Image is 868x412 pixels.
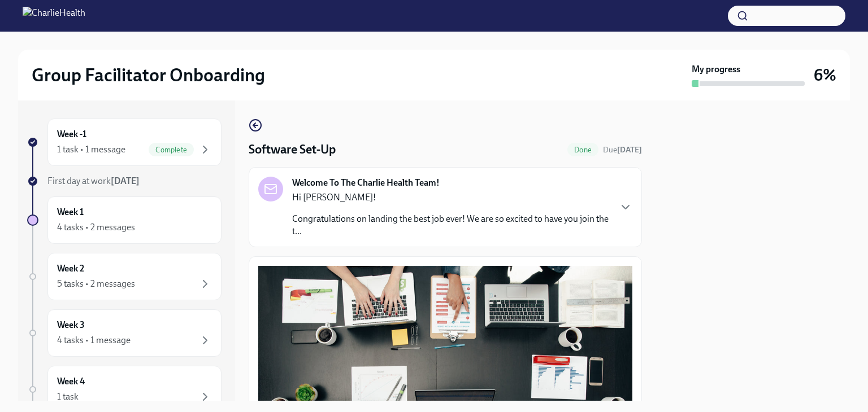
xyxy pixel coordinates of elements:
p: Hi [PERSON_NAME]! [292,191,610,204]
div: 4 tasks • 2 messages [57,221,135,234]
h2: Group Facilitator Onboarding [32,64,265,86]
span: First day at work [47,176,140,186]
strong: [DATE] [111,176,140,186]
h6: Week 3 [57,319,85,331]
span: Due [603,145,642,155]
div: 1 task • 1 message [57,143,125,156]
div: 1 task [57,391,79,403]
span: Done [567,146,598,154]
a: Week 25 tasks • 2 messages [27,253,222,300]
h6: Week 1 [57,206,84,218]
img: CharlieHealth [23,7,85,25]
a: First day at work[DATE] [27,175,222,187]
strong: [DATE] [617,145,642,155]
span: September 16th, 2025 10:00 [603,144,642,155]
span: Complete [149,146,194,154]
h6: Week 2 [57,262,84,275]
p: Congratulations on landing the best job ever! We are so excited to have you join the t... [292,213,610,238]
a: Week -11 task • 1 messageComplete [27,119,222,166]
div: 5 tasks • 2 messages [57,278,135,290]
a: Week 14 tasks • 2 messages [27,196,222,244]
h4: Software Set-Up [249,141,336,158]
h3: 6% [814,65,836,85]
strong: My progress [692,63,740,76]
h6: Week 4 [57,375,85,388]
div: 4 tasks • 1 message [57,334,131,347]
a: Week 34 tasks • 1 message [27,309,222,357]
h6: Week -1 [57,128,86,141]
strong: Welcome To The Charlie Health Team! [292,177,440,189]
